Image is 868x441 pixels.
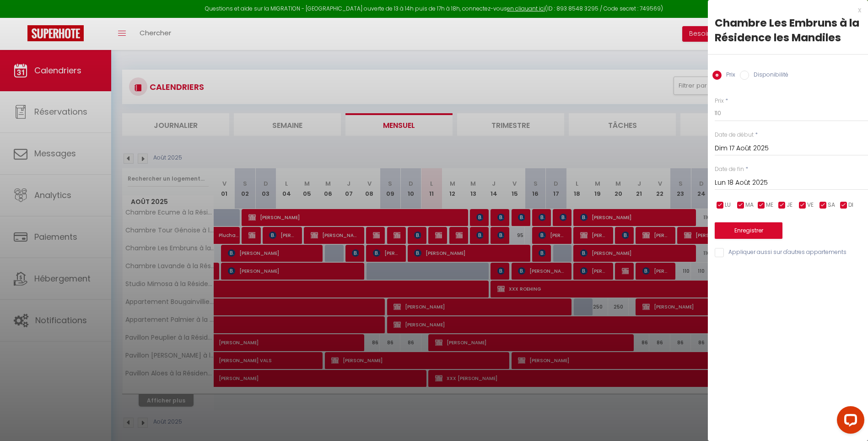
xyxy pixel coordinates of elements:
[787,201,793,209] span: JE
[848,201,853,209] span: DI
[745,201,754,209] span: MA
[766,201,773,209] span: ME
[715,222,782,239] button: Enregistrer
[725,201,731,209] span: LU
[715,16,861,45] div: Chambre Les Embruns à la Résidence les Mandiles
[715,165,744,174] label: Date de fin
[830,402,868,441] iframe: LiveChat chat widget
[715,131,754,139] label: Date de début
[749,71,788,81] label: Disponibilité
[807,201,814,209] span: VE
[715,97,724,105] label: Prix
[708,5,861,16] div: x
[828,201,835,209] span: SA
[722,71,735,81] label: Prix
